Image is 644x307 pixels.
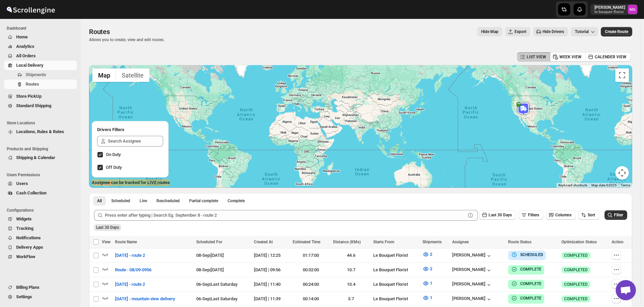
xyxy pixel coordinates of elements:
span: Products and Shipping [7,146,78,152]
button: Columns [546,210,576,220]
img: ScrollEngine [5,1,56,18]
button: Toggle fullscreen view [615,68,629,82]
div: 10.4 [333,281,369,288]
span: All [97,198,102,204]
span: Assignee [452,240,469,244]
span: 2 [430,266,432,271]
span: Standard Shipping [16,103,51,108]
span: Scheduled For [196,240,222,244]
span: 08-Sep | [DATE] [196,267,224,272]
span: Users Permissions [7,172,78,178]
button: [DATE] - route 2 [111,250,149,261]
button: Last 30 Days [479,210,516,220]
button: All Orders [4,51,77,61]
span: Create Route [605,29,628,34]
span: Hide Map [481,29,498,34]
span: Columns [555,213,572,217]
button: Billing Plans [4,283,77,292]
button: WEEK VIEW [550,52,586,62]
span: COMPLETED [564,296,588,302]
span: Route - 08/09-0956 [115,267,151,273]
button: 1 [418,293,436,303]
div: [DATE] | 12:25 [254,252,289,259]
button: [PERSON_NAME] [452,267,492,274]
b: SCHEDULED [520,252,543,257]
button: SCHEDULED [511,251,543,258]
span: Locations, Rules & Rates [16,129,64,134]
div: 3.7 [333,296,369,302]
span: Analytics [16,44,34,49]
div: 10.7 [333,267,369,273]
h2: Drivers Filters [97,126,163,133]
span: Store Locations [7,120,78,126]
div: 44.6 [333,252,369,259]
span: Sort [588,213,595,217]
div: Le Bouquet Florist [373,296,418,302]
text: MG [630,7,636,12]
p: [PERSON_NAME] [594,5,625,10]
div: [DATE] | 09:56 [254,267,289,273]
span: Melody Gluth [628,5,637,14]
button: Notifications [4,233,77,243]
div: [DATE] | 11:40 [254,281,289,288]
button: Map action label [477,27,502,36]
button: 2 [418,264,436,274]
span: Live [140,198,147,204]
span: Notifications [16,235,41,240]
span: Routes [26,82,39,87]
button: All routes [93,196,106,206]
span: Route Name [115,240,137,244]
span: Filters [528,213,539,217]
span: COMPLETED [564,282,588,287]
span: Map data ©2025 [591,183,617,187]
b: COMPLETE [520,267,541,272]
label: Assignee can be tracked for LIVE routes [92,179,170,186]
button: [DATE] - mountain view delivery [111,294,179,304]
button: Settings [4,292,77,302]
a: Terms (opens in new tab) [621,183,630,187]
span: Starts From [373,240,394,244]
span: Estimated Time [293,240,320,244]
span: CALENDER VIEW [595,54,626,60]
button: Show satellite imagery [116,68,149,82]
button: Create Route [601,27,632,36]
span: Billing Plans [16,285,39,290]
span: Filter [614,213,623,217]
button: Route - 08/09-0956 [111,265,155,275]
span: All Orders [16,53,36,58]
span: [DATE] - route 2 [115,281,145,288]
span: Complete [228,198,245,204]
div: Open chat [616,280,636,300]
button: Locations, Rules & Rates [4,127,77,136]
button: LIST VIEW [517,52,550,62]
span: Shipments [422,240,442,244]
button: COMPLETE [511,295,541,302]
span: Scheduled [111,198,130,204]
span: 1 [430,281,432,286]
span: Home [16,34,28,39]
span: COMPLETED [564,253,588,258]
span: [DATE] - mountain view delivery [115,296,175,302]
button: COMPLETE [511,266,541,273]
span: Rescheduled [156,198,180,204]
div: Le Bouquet Florist [373,281,418,288]
div: 00:24:00 [293,281,329,288]
span: Routes [89,28,110,36]
button: Map camera controls [615,166,629,180]
div: 00:32:00 [293,267,329,273]
button: CALENDER VIEW [585,52,631,62]
button: Filter [605,210,627,220]
button: 1 [418,278,436,289]
b: COMPLETE [520,281,541,286]
span: WEEK VIEW [559,54,582,60]
button: [PERSON_NAME] [452,281,492,288]
div: [DATE] | 11:39 [254,296,289,302]
a: Open this area in Google Maps (opens a new window) [91,179,113,188]
button: [PERSON_NAME] [452,252,492,259]
span: Delivery Apps [16,245,43,250]
div: Le Bouquet Florist [373,267,418,273]
div: Le Bouquet Florist [373,252,418,259]
button: WorkFlow [4,252,77,262]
